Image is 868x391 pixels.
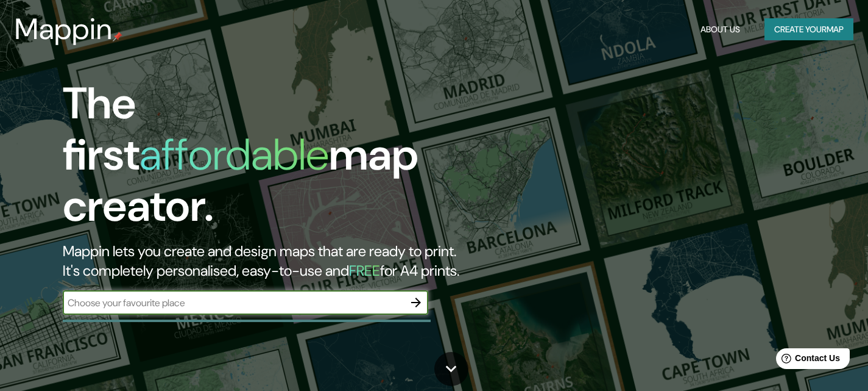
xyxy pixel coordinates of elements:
button: Create yourmap [764,18,853,41]
h3: Mappin [15,12,113,46]
input: Choose your favourite place [63,296,404,310]
button: About Us [696,18,745,41]
h1: The first map creator. [63,78,497,242]
h5: FREE [349,261,380,280]
img: mappin-pin [113,32,122,41]
h2: Mappin lets you create and design maps that are ready to print. It's completely personalised, eas... [63,242,497,281]
h1: affordable [139,126,329,183]
iframe: Help widget launcher [760,343,855,378]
